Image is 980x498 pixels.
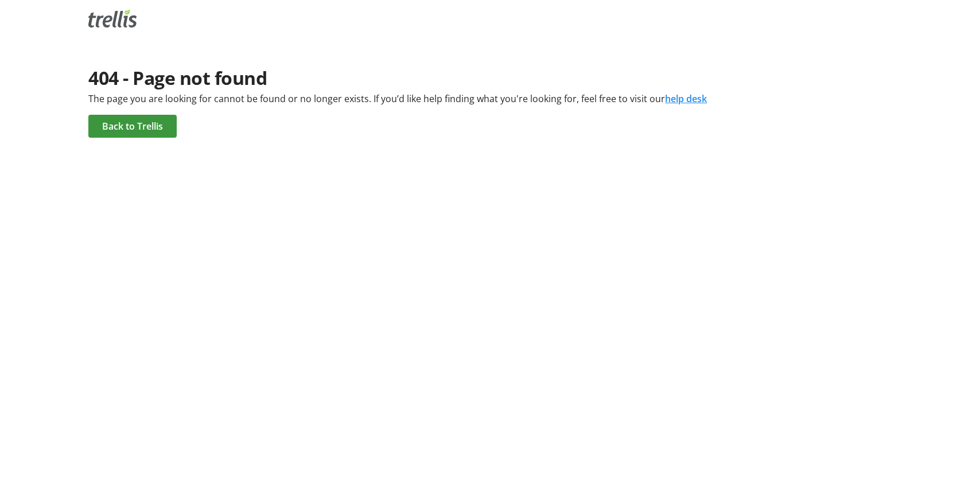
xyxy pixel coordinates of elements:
[88,64,891,92] div: 404 - Page not found
[88,9,137,28] img: Trellis Logo
[88,115,177,138] a: Back to Trellis
[102,119,163,133] span: Back to Trellis
[665,92,707,105] a: help desk
[88,92,891,106] div: The page you are looking for cannot be found or no longer exists. If you’d like help finding what...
